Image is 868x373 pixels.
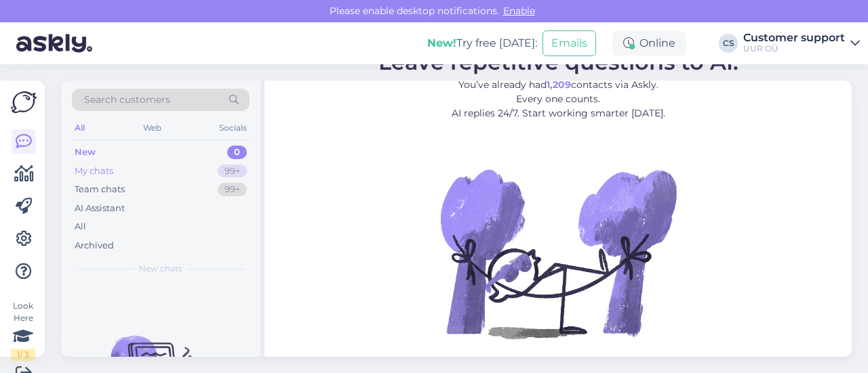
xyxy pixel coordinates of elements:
[227,146,247,159] div: 0
[427,35,537,51] div: Try free [DATE]:
[218,164,247,178] div: 99+
[139,263,182,275] span: New chats
[11,349,35,361] div: 1 / 3
[719,34,738,53] div: CS
[11,300,35,361] div: Look Here
[743,32,845,43] div: Customer support
[499,5,539,17] span: Enable
[75,183,125,196] div: Team chats
[542,30,596,56] button: Emails
[743,32,860,54] a: Customer supportUUR OÜ
[75,239,114,253] div: Archived
[75,202,125,215] div: AI Assistant
[612,31,686,56] div: Online
[75,146,96,159] div: New
[75,164,113,178] div: My chats
[75,220,86,234] div: All
[11,91,37,113] img: Askly Logo
[84,93,170,107] span: Search customers
[216,119,250,137] div: Socials
[218,183,247,196] div: 99+
[140,119,164,137] div: Web
[743,43,845,54] div: UUR OÜ
[72,119,87,137] div: All
[427,37,456,49] b: New!
[378,78,738,120] p: You’ve already had contacts via Askly. Every one counts. AI replies 24/7. Start working smarter [...
[547,79,571,91] b: 1,209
